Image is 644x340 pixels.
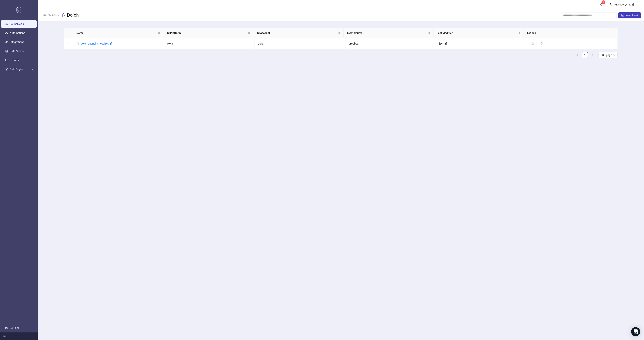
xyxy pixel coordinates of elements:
a: Automations [10,32,25,35]
span: delete [540,42,543,45]
span: rocket [61,13,65,18]
button: right [589,52,596,58]
span: user [609,3,612,6]
a: Doich Launch Sheet [DATE] [81,42,112,45]
button: left [574,52,580,58]
a: Integrations [10,41,24,44]
li: Next Page [589,52,596,58]
span: file [76,42,79,45]
h3: Doich [67,12,79,18]
td: Dropbox [345,38,436,49]
li: 1 [582,52,588,58]
a: Launch Ads [40,13,57,17]
th: Asset Source [344,28,434,38]
th: Ad Platform [163,28,253,38]
button: New Sheet [618,12,641,18]
span: Rule Engine [10,65,31,73]
span: search [612,14,615,17]
th: Last Modified [434,28,524,38]
span: right [591,54,594,56]
div: [PERSON_NAME] [612,2,635,7]
span: Ad Account [256,31,337,35]
th: Name [73,28,163,38]
div: Page Size [599,52,618,58]
td: Doich [255,38,345,49]
div: Open Intercom Messenger [631,327,640,336]
a: Settings [10,326,19,329]
span: 50 / page [601,52,615,58]
th: Actions [524,28,614,38]
span: Last Modified [437,31,517,35]
th: Ad Account [253,28,343,38]
span: Name [76,31,157,35]
span: fork [5,68,8,71]
span: Ad Platform [166,31,247,35]
li: Previous Page [574,52,580,58]
sup: 1 [602,0,605,4]
span: down [635,3,638,6]
td: [DATE] [436,38,527,49]
span: plus-square [621,14,624,17]
a: Data Stores [10,50,24,53]
span: copy [532,42,534,45]
span: left [576,54,579,56]
span: 1 [603,1,604,4]
a: Reports [10,59,19,62]
span: New Sheet [626,14,638,17]
span: bell [600,3,603,6]
td: Meta [164,38,255,49]
span: menu-fold [3,335,6,338]
a: 1 [582,52,588,58]
li: / [58,12,59,18]
span: Asset Source [347,31,427,35]
a: Launch Ads [10,22,24,25]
